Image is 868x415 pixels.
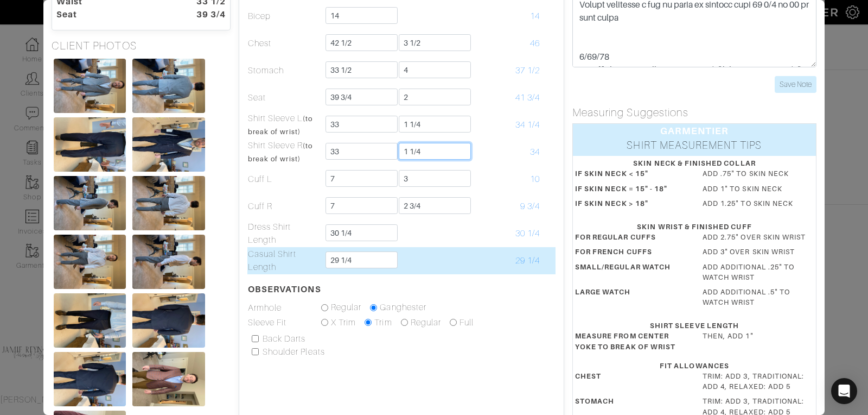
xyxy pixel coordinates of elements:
img: sqbBfXPUKQcDLHmkRES1YrZY [54,235,126,289]
td: Shirt Sleeve R [247,139,321,166]
dt: MEASURE FROM CENTER YOKE TO BREAK OF WRIST [567,331,694,351]
dt: FOR REGULAR CUFFS [567,232,694,247]
label: Full [459,316,474,329]
img: EqwdN2LizCURCp8f7RSfzSo7 [54,59,126,113]
td: Casual Shirt Length [247,247,321,274]
img: wU37yXEcVzx9369Gg1tZ8UHv [54,352,126,406]
label: Regular [331,301,361,314]
td: Seat [247,84,321,111]
label: Back Darts [263,332,306,345]
div: SKIN WRIST & FINISHED CUFF [575,222,814,232]
span: 9 3/4 [520,202,540,211]
div: Open Intercom Messenger [831,378,857,404]
dd: ADD ADDITIONAL .25" TO WATCH WRIST [694,262,822,282]
img: LjWCcCHchnM5KHC1oTqFT3Sc [132,235,205,289]
dt: IF SKIN NECK < 15" [567,168,694,183]
span: 41 3/4 [515,93,540,103]
img: iiKsnLkwbd15K7C8psvFdYXk [132,117,205,172]
div: SHIRT MEASUREMENT TIPS [573,138,816,156]
span: 46 [530,39,540,48]
td: Cuff L [247,166,321,193]
dd: ADD .75" TO SKIN NECK [694,168,822,179]
span: 14 [530,11,540,21]
label: Regular [411,316,441,329]
span: 10 [530,174,540,184]
td: Bicep [247,3,321,30]
dd: TRIM: ADD 3, TRADITIONAL: ADD 4, RELAXED: ADD 5 [694,371,822,392]
dd: ADD 1" TO SKIN NECK [694,184,822,194]
div: GARMENTIER [573,124,816,138]
img: VpusukBiP4YVMWzCc1gugnC6 [54,176,126,230]
dt: LARGE WATCH [567,287,694,312]
dt: IF SKIN NECK = 15" - 18" [567,184,694,198]
label: Shoulder Pleats [263,345,325,359]
td: Armhole [247,300,321,316]
dd: ADD 2.75" OVER SKIN WRIST [694,232,822,242]
dt: Seat [48,8,172,21]
span: 29 1/4 [515,256,540,266]
label: X Trim [331,316,356,329]
dt: IF SKIN NECK > 18" [567,198,694,213]
img: egGAvknjWTs2jR9ub7prYp3r [132,176,205,230]
label: Ganghester [380,301,426,314]
label: Trim [374,316,392,329]
dt: CHEST [567,371,694,396]
span: 37 1/2 [515,66,540,76]
h5: Measuring Suggestions [572,106,816,119]
td: Sleeve Fit [247,316,321,331]
input: Save Note [775,76,816,93]
td: Stomach [247,57,321,84]
div: SHIRT SLEEVE LENGTH [575,320,814,331]
div: SKIN NECK & FINISHED COLLAR [575,158,814,168]
img: P4gXwjo4Tw1aLobJiysVALF8 [54,117,126,172]
dd: ADD ADDITIONAL .5" TO WATCH WRIST [694,287,822,307]
span: 30 1/4 [515,229,540,238]
dt: SMALL/REGULAR WATCH [567,262,694,287]
img: jTDkGaqSczMnGhBkk4KG7K8f [132,293,205,348]
div: FIT ALLOWANCES [575,361,814,371]
td: Shirt Sleeve L [247,111,321,139]
dd: ADD 3" OVER SKIN WRIST [694,247,822,257]
img: tyH2gJ6mQwY2j7EZUzk32gof [132,59,205,113]
dd: ADD 1.25" TO SKIN NECK [694,198,822,209]
h5: CLIENT PHOTOS [52,39,231,52]
img: YaKW78E4ff5pwiaR7ismRaWC [54,293,126,348]
td: Cuff R [247,193,321,220]
dt: FOR FRENCH CUFFS [567,247,694,261]
span: 34 1/4 [515,120,540,130]
dt: 39 3/4 [172,8,234,21]
dd: THEN, ADD 1" [694,331,822,347]
th: OBSERVATIONS [247,274,321,300]
img: xz8AKLcKtKiXC8qQhUDGRyyv [132,352,205,406]
span: 34 [530,147,540,157]
td: Chest [247,30,321,57]
td: Dress Shirt Length [247,220,321,247]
